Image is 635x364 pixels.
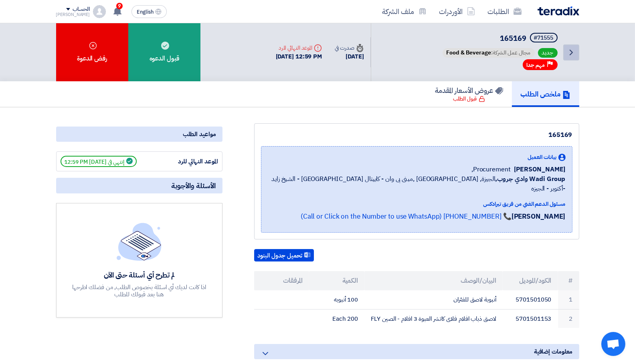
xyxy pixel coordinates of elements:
span: English [137,9,154,15]
span: معلومات إضافية [534,347,573,356]
span: الجيزة, [GEOGRAPHIC_DATA] ,مبنى بى وان - كابيتال [GEOGRAPHIC_DATA] - الشيخ زايد -أكتوبر - الجيزه [268,174,566,193]
td: 2 [558,309,579,328]
div: دردشة مفتوحة [601,332,625,356]
div: [DATE] 12:59 PM [276,52,322,61]
div: [DATE] [335,52,364,61]
span: 165169 [500,33,527,44]
h5: عروض الأسعار المقدمة [435,86,503,95]
div: الحساب [73,6,90,13]
span: بيانات العميل [528,153,557,161]
button: English [131,5,167,18]
a: ملف الشركة [376,2,433,21]
th: الكود/الموديل [503,271,558,290]
span: إنتهي في [DATE] 12:59 PM [61,156,137,167]
h5: ملخص الطلب [521,89,570,99]
div: اذا كانت لديك أي اسئلة بخصوص الطلب, من فضلك اطرحها هنا بعد قبولك للطلب [71,284,207,298]
th: المرفقات [254,271,309,290]
div: لم تطرح أي أسئلة حتى الآن [71,270,207,280]
span: مهم جدا [527,61,545,69]
td: أنبوبة لاصق للفئران [364,290,503,309]
span: [PERSON_NAME] [514,165,566,174]
span: الأسئلة والأجوبة [172,181,216,190]
div: قبول الطلب [453,95,485,103]
h5: 165169 [441,33,559,44]
span: مجال عمل الشركة: [443,48,535,58]
div: مسئول الدعم الفني من فريق تيرادكس [268,200,566,208]
a: الطلبات [481,2,528,21]
td: 5701501153 [503,309,558,328]
strong: [PERSON_NAME] [512,211,566,221]
div: مواعيد الطلب [56,127,222,142]
span: Food & Beverage [447,48,491,57]
div: صدرت في [335,44,364,52]
th: البيان/الوصف [364,271,503,290]
div: الموعد النهائي للرد [158,157,218,166]
img: profile_test.png [93,5,106,18]
a: 📞 [PHONE_NUMBER] (Call or Click on the Number to use WhatsApp) [301,211,512,221]
a: الأوردرات [433,2,481,21]
img: Teradix logo [538,6,579,16]
th: # [558,271,579,290]
div: قبول الدعوه [128,23,200,81]
th: الكمية [309,271,364,290]
span: Procurement, [471,165,511,174]
div: #71555 [534,35,554,41]
div: 165169 [261,130,572,140]
div: رفض الدعوة [56,23,128,81]
td: لاصق ذباب افلام فلاى كاتشر العبوة 3 افلام - الصين FLY [364,309,503,328]
a: ملخص الطلب [512,81,579,107]
button: تحميل جدول البنود [254,249,314,262]
a: عروض الأسعار المقدمة قبول الطلب [427,81,512,107]
div: الموعد النهائي للرد [276,44,322,52]
td: 100 أنبوبه [309,290,364,309]
td: 5701501050 [503,290,558,309]
td: 200 Each [309,309,364,328]
td: 1 [558,290,579,309]
span: 9 [116,3,123,9]
span: جديد [538,48,558,58]
div: [PERSON_NAME] [56,12,90,17]
img: empty_state_list.svg [117,223,162,260]
b: Wadi Group وادي جروب, [495,174,566,184]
